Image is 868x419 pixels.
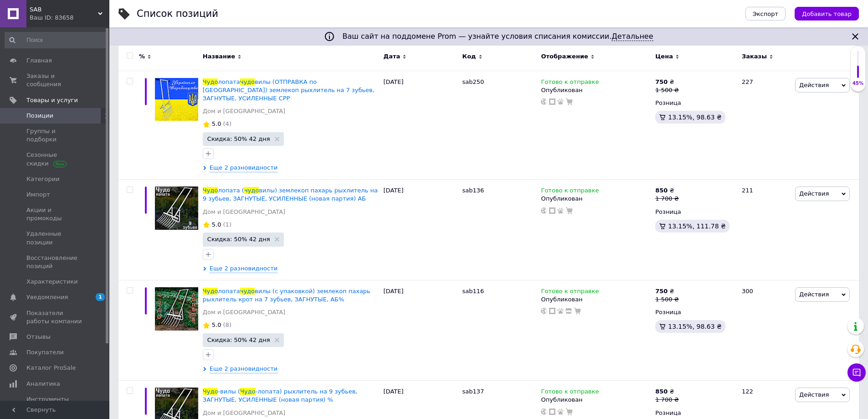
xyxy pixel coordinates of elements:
span: Акции и промокоды [26,206,84,222]
div: 1 700 ₴ [655,195,678,203]
span: Скидка: 50% 42 дня [207,136,270,142]
span: 5.0 [212,120,221,127]
span: (1) [223,221,231,228]
div: Розница [655,409,734,417]
span: Группы и подборки [26,127,84,144]
b: 750 [655,288,668,295]
b: 850 [655,388,668,395]
span: Отзывы [26,333,51,341]
div: Розница [655,208,734,216]
div: Опубликован [541,86,651,94]
span: 1 [96,293,105,301]
a: Дом и [GEOGRAPHIC_DATA] [203,409,285,417]
div: Розница [655,99,734,107]
span: 13.15%, 98.63 ₴ [668,114,722,121]
span: Категории [26,175,60,183]
div: 300 [736,280,793,381]
span: чудо [240,288,255,295]
span: Чудо [203,288,218,295]
a: Дом и [GEOGRAPHIC_DATA] [203,308,285,316]
div: [DATE] [381,280,460,381]
span: Действия [799,391,829,398]
span: Готово к отправке [541,78,599,88]
button: Чат с покупателем [847,363,866,382]
span: лопата [218,288,240,295]
a: Дом и [GEOGRAPHIC_DATA] [203,107,285,115]
img: Чудо лопата (чудо вилы) землекоп пахарь рыхлитель на 9 зубьев, ЗАГНУТЫЕ, УСИЛЕННЫЕ (новая партия) АБ [155,186,198,230]
span: sab136 [462,187,484,194]
button: Экспорт [745,7,786,21]
span: Готово к отправке [541,187,599,197]
span: Экспорт [753,10,778,17]
span: Заказы и сообщения [26,72,84,88]
div: Опубликован [541,396,651,404]
span: Позиции [26,112,53,120]
span: Название [203,52,235,61]
span: -лопата) рыхлитель на 9 зубьев, ЗАГНУТЫЕ, УСИЛЕННЫЕ (новая партия) % [203,388,358,403]
input: Поиск [5,32,108,48]
span: Код [462,52,476,61]
span: Аналитика [26,380,60,388]
span: Восстановление позиций [26,254,84,270]
span: Чудо [203,187,218,194]
span: Чудо [203,388,218,395]
b: 850 [655,187,668,194]
span: Инструменты вебмастера и SEO [26,395,84,412]
span: 5.0 [212,221,221,228]
div: Розница [655,308,734,316]
span: 13.15%, 98.63 ₴ [668,323,722,330]
span: Скидка: 50% 42 дня [207,337,270,343]
span: Готово к отправке [541,288,599,297]
span: Действия [799,291,829,298]
div: 227 [736,71,793,180]
span: Чудо [240,388,256,395]
a: Детальнее [611,32,653,41]
div: ₴ [655,388,678,396]
span: Скидка: 50% 42 дня [207,236,270,242]
span: лопата [218,78,240,85]
svg: Закрыть [850,31,861,42]
span: (4) [223,120,231,127]
span: Импорт [26,191,50,199]
div: ₴ [655,186,678,195]
span: чудо [240,78,255,85]
span: Еще 2 разновидности [210,164,277,172]
a: Чудолопатачудовилы (с упаковкой) землекоп пахарь рыхлитель крот на 7 зубьев, ЗАГНУТЫЕ, АБ% [203,288,370,303]
div: 1 500 ₴ [655,295,678,304]
div: 1 500 ₴ [655,86,678,94]
span: (8) [223,321,231,328]
span: % [139,52,145,61]
div: 211 [736,180,793,280]
span: Отображение [541,52,588,61]
span: -вилы ( [218,388,240,395]
span: Действия [799,190,829,197]
span: Характеристики [26,278,78,286]
div: Список позиций [137,9,218,19]
div: [DATE] [381,180,460,280]
span: Сезонные скидки [26,151,84,167]
img: Чудо лопата чудо вилы (с упаковкой) землекоп пахарь рыхлитель крот на 7 зубьев, ЗАГНУТЫЕ, АБ% [155,287,198,331]
span: Показатели работы компании [26,309,84,326]
span: Главная [26,57,52,65]
span: чудо [244,187,259,194]
span: Ваш сайт на поддомене Prom — узнайте условия списания комиссии. [342,32,653,41]
span: Действия [799,82,829,88]
a: Чудолопатачудовилы (ОТПРАВКА по [GEOGRAPHIC_DATA]) землекоп рыхлитель на 7 зубьев, ЗАГНУТЫЕ, УСИЛ... [203,78,375,102]
span: 13.15%, 111.78 ₴ [668,222,726,230]
span: sab116 [462,288,484,295]
span: Цена [655,52,673,61]
div: Опубликован [541,295,651,304]
span: Каталог ProSale [26,364,76,372]
span: Еще 2 разновидности [210,365,277,373]
span: Готово к отправке [541,388,599,398]
span: 5.0 [212,321,221,328]
div: [DATE] [381,71,460,180]
span: Еще 2 разновидности [210,264,277,273]
span: лопата ( [218,187,244,194]
span: Чудо [203,78,218,85]
img: Чудо лопата чудо вилы (ОТПРАВКА по Украине) землекоп рыхлитель на 7 зубьев, ЗАГНУТЫЕ, УСИЛЕННЫЕ СРР [155,78,198,121]
span: вилы (ОТПРАВКА по [GEOGRAPHIC_DATA]) землекоп рыхлитель на 7 зубьев, ЗАГНУТЫЕ, УСИЛЕННЫЕ СРР [203,78,375,102]
a: Чудо-вилы (Чудо-лопата) рыхлитель на 9 зубьев, ЗАГНУТЫЕ, УСИЛЕННЫЕ (новая партия) % [203,388,358,403]
button: Добавить товар [795,7,859,21]
span: вилы (с упаковкой) землекоп пахарь рыхлитель крот на 7 зубьев, ЗАГНУТЫЕ, АБ% [203,288,370,303]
